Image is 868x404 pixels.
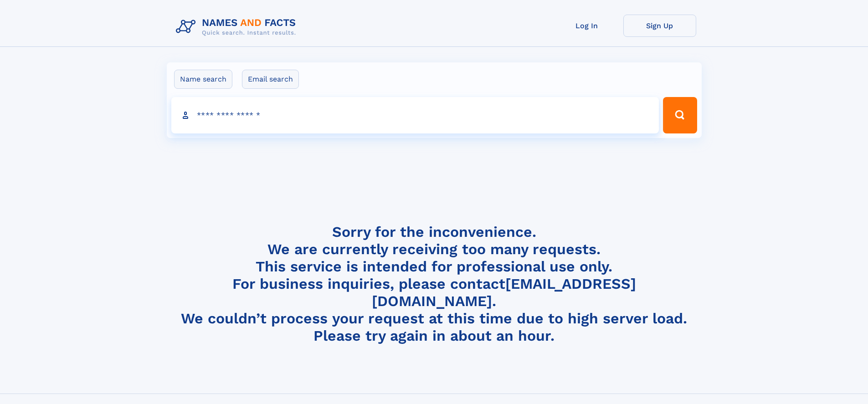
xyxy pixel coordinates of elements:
[242,70,299,89] label: Email search
[663,97,697,133] button: Search Button
[372,275,636,310] a: [EMAIL_ADDRESS][DOMAIN_NAME]
[172,223,696,345] h4: Sorry for the inconvenience. We are currently receiving too many requests. This service is intend...
[550,15,623,37] a: Log In
[174,70,232,89] label: Name search
[171,97,659,133] input: search input
[172,15,303,39] img: Logo Names and Facts
[623,15,696,37] a: Sign Up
